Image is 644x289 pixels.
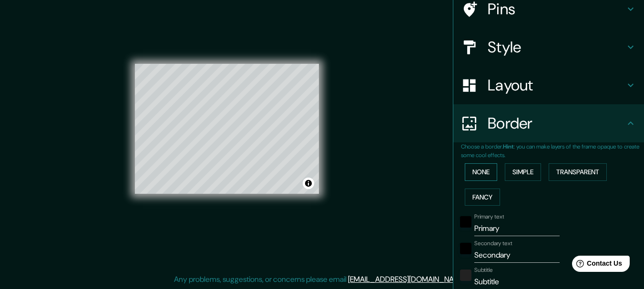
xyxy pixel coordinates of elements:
p: Any problems, suggestions, or concerns please email . [174,274,467,285]
h4: Layout [488,76,625,95]
b: Hint [503,143,514,150]
h4: Border [488,114,625,133]
div: Layout [453,66,644,104]
button: Toggle attribution [303,178,314,189]
button: Fancy [465,189,500,206]
button: black [460,243,471,254]
div: Border [453,104,644,142]
div: Style [453,28,644,66]
h4: Style [488,38,625,57]
button: black [460,216,471,228]
p: Choose a border. : you can make layers of the frame opaque to create some cool effects. [461,142,644,159]
a: [EMAIL_ADDRESS][DOMAIN_NAME] [348,274,466,284]
button: Simple [505,163,541,181]
label: Primary text [474,213,504,221]
button: color-222222 [460,269,471,281]
button: Transparent [549,163,607,181]
label: Secondary text [474,239,512,248]
label: Subtitle [474,266,493,274]
button: None [465,163,497,181]
iframe: Help widget launcher [559,252,634,279]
